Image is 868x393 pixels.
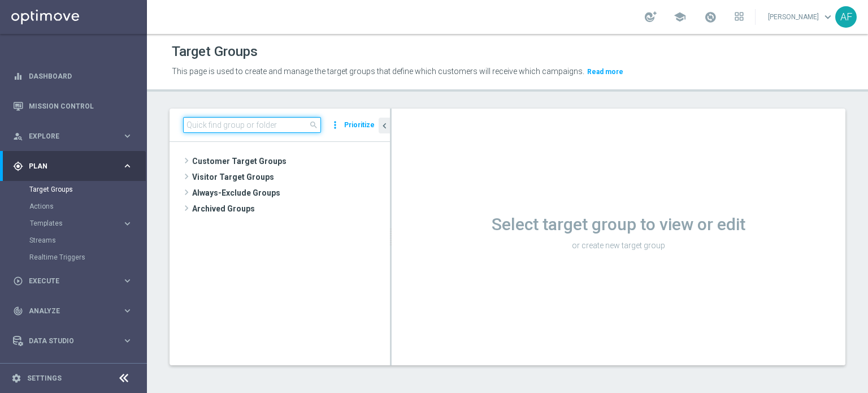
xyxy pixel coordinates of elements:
[29,185,118,194] a: Target Groups
[13,131,122,141] div: Explore
[767,8,835,25] a: [PERSON_NAME]keyboard_arrow_down
[13,161,23,171] i: gps_fixed
[30,220,122,227] div: Templates
[172,44,258,60] h1: Target Groups
[29,91,133,121] a: Mission Control
[13,306,122,316] div: Analyze
[342,118,376,133] button: Prioritize
[12,162,133,171] button: gps_fixed Plan keyboard_arrow_right
[12,306,133,316] button: track_changes Analyze keyboard_arrow_right
[27,375,62,382] a: Settings
[392,214,845,235] h1: Select target group to view or edit
[29,215,146,232] div: Templates
[29,338,122,344] span: Data Studio
[29,133,122,140] span: Explore
[13,276,122,286] div: Execute
[12,72,133,81] button: equalizer Dashboard
[379,120,390,131] i: chevron_left
[13,356,133,386] div: Optibot
[29,308,122,314] span: Analyze
[379,118,390,133] button: chevron_left
[13,131,23,141] i: person_search
[29,219,133,228] button: Templates keyboard_arrow_right
[13,71,23,81] i: equalizer
[309,120,318,129] span: search
[13,336,122,346] div: Data Studio
[29,253,118,262] a: Realtime Triggers
[192,201,390,217] span: Archived Groups
[29,202,118,211] a: Actions
[29,249,146,266] div: Realtime Triggers
[122,161,133,171] i: keyboard_arrow_right
[822,11,834,23] span: keyboard_arrow_down
[122,218,133,229] i: keyboard_arrow_right
[13,276,23,286] i: play_circle_outline
[122,305,133,316] i: keyboard_arrow_right
[192,169,390,185] span: Visitor Target Groups
[172,67,584,76] span: This page is used to create and manage the target groups that define which customers will receive...
[29,236,118,245] a: Streams
[122,131,133,141] i: keyboard_arrow_right
[13,61,133,91] div: Dashboard
[29,163,122,170] span: Plan
[12,336,133,346] button: Data Studio keyboard_arrow_right
[674,11,686,23] span: school
[835,6,857,28] div: AF
[30,220,111,227] span: Templates
[29,181,146,198] div: Target Groups
[13,306,23,316] i: track_changes
[122,335,133,346] i: keyboard_arrow_right
[192,153,390,169] span: Customer Target Groups
[12,132,133,141] button: person_search Explore keyboard_arrow_right
[183,117,321,133] input: Quick find group or folder
[29,198,146,215] div: Actions
[122,275,133,286] i: keyboard_arrow_right
[12,277,133,286] button: play_circle_outline Execute keyboard_arrow_right
[586,66,624,78] button: Read more
[29,278,122,284] span: Execute
[392,240,845,251] p: or create new target group
[29,61,133,91] a: Dashboard
[329,117,341,133] i: more_vert
[192,185,390,201] span: Always-Exclude Groups
[29,232,146,249] div: Streams
[11,373,21,383] i: settings
[13,161,122,171] div: Plan
[12,102,133,111] button: Mission Control
[13,91,133,121] div: Mission Control
[29,356,118,386] a: Optibot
